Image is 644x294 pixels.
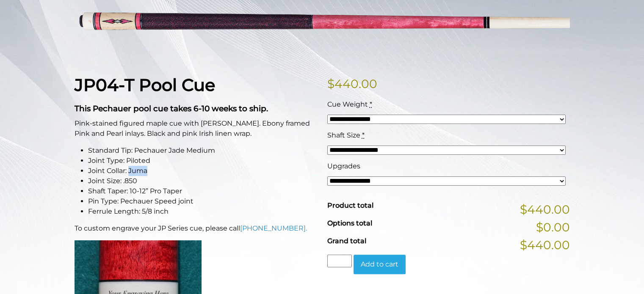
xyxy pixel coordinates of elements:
[520,201,570,218] span: $440.00
[88,146,317,156] li: Standard Tip: Pechauer Jade Medium
[327,162,360,170] span: Upgrades
[88,206,317,217] li: Ferrule Length: 5/8 inch
[536,218,570,236] span: $0.00
[240,224,307,232] a: [PHONE_NUMBER].
[327,77,334,91] span: $
[520,236,570,254] span: $440.00
[354,255,406,274] button: Add to cart
[75,223,317,234] p: To custom engrave your JP Series cue, please call
[75,118,317,139] p: Pink-stained figured maple cue with [PERSON_NAME]. Ebony framed Pink and Pearl inlays. Black and ...
[75,74,215,95] strong: JP04-T Pool Cue
[88,176,317,186] li: Joint Size: .850
[370,100,372,108] abbr: required
[88,156,317,166] li: Joint Type: Piloted
[88,166,317,176] li: Joint Collar: Juma
[327,219,372,227] span: Options total
[75,104,268,113] strong: This Pechauer pool cue takes 6-10 weeks to ship.
[327,255,352,267] input: Product quantity
[327,131,360,139] span: Shaft Size
[362,131,365,139] abbr: required
[327,201,373,209] span: Product total
[88,196,317,206] li: Pin Type: Pechauer Speed joint
[327,77,377,91] bdi: 440.00
[327,237,366,245] span: Grand total
[88,186,317,196] li: Shaft Taper: 10-12” Pro Taper
[327,100,368,108] span: Cue Weight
